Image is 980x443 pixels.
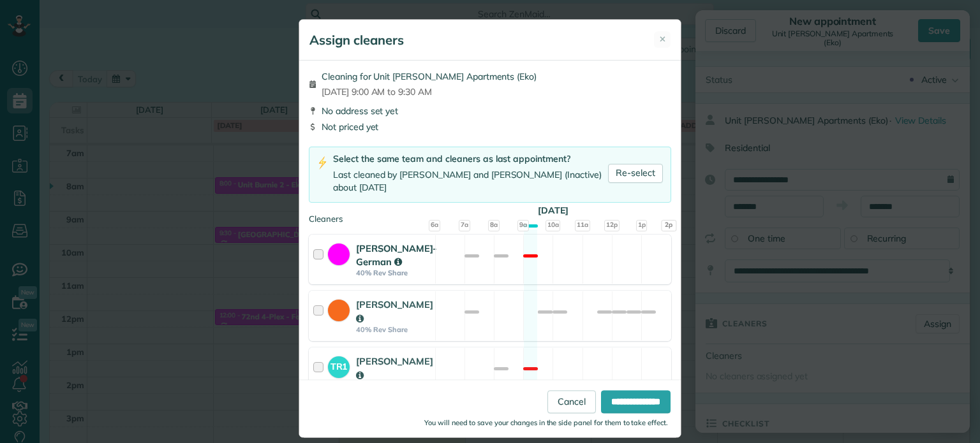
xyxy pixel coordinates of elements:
strong: 40% Rev Share [356,268,436,277]
div: Last cleaned by [PERSON_NAME] and [PERSON_NAME] (Inactive) about [DATE] [333,168,608,194]
small: You will need to save your changes in the side panel for them to take effect. [424,419,668,428]
strong: 40% Rev Share [356,325,433,334]
strong: TR1 [328,356,350,374]
strong: [PERSON_NAME] [356,355,433,381]
span: [DATE] 9:00 AM to 9:30 AM [322,85,537,98]
span: ✕ [659,33,666,45]
h5: Assign cleaners [309,31,404,49]
strong: [PERSON_NAME]-German [356,242,436,268]
a: Re-select [608,164,663,183]
div: No address set yet [309,105,671,117]
a: Cancel [547,391,596,414]
div: Not priced yet [309,120,671,133]
div: Cleaners [309,213,671,217]
strong: [PERSON_NAME] [356,298,433,324]
div: Select the same team and cleaners as last appointment? [333,152,608,166]
img: lightning-bolt-icon-94e5364df696ac2de96d3a42b8a9ff6ba979493684c50e6bbbcda72601fa0d29.png [317,156,328,170]
span: Cleaning for Unit [PERSON_NAME] Apartments (Eko) [322,70,537,83]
